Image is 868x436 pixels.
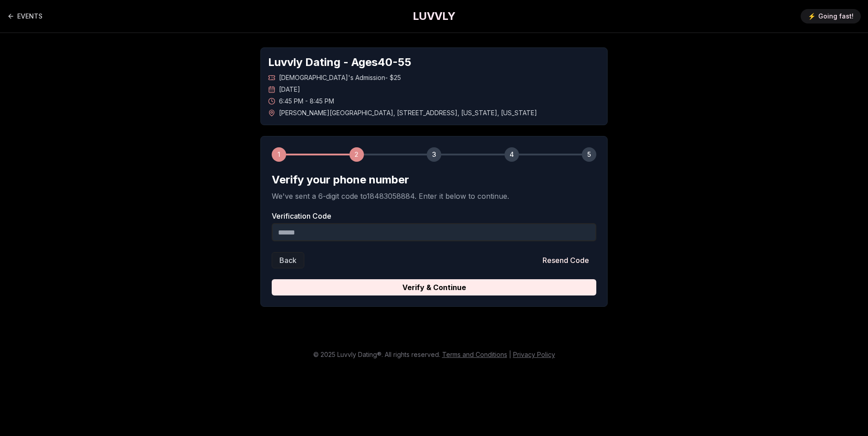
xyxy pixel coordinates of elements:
a: Privacy Policy [513,351,555,358]
span: [DEMOGRAPHIC_DATA]'s Admission - $25 [279,73,401,82]
div: 5 [582,147,596,162]
p: We've sent a 6-digit code to 18483058884 . Enter it below to continue. [272,191,596,202]
a: Terms and Conditions [442,351,507,358]
h2: Verify your phone number [272,173,596,187]
h1: Luvvly Dating - Ages 40 - 55 [268,55,600,70]
button: Verify & Continue [272,279,596,295]
label: Verification Code [272,212,596,220]
span: [DATE] [279,85,300,94]
button: Resend Code [535,252,596,268]
div: 4 [505,147,519,162]
a: LUVVLY [413,9,455,23]
button: Back [272,252,304,268]
span: 6:45 PM - 8:45 PM [279,97,334,106]
span: Going fast! [818,12,854,21]
span: [PERSON_NAME][GEOGRAPHIC_DATA] , [STREET_ADDRESS] , [US_STATE] , [US_STATE] [279,108,537,117]
div: 1 [272,147,286,162]
span: ⚡️ [808,12,816,21]
span: | [509,351,511,358]
a: Back to events [7,7,42,25]
div: 2 [349,147,364,162]
div: 3 [427,147,441,162]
